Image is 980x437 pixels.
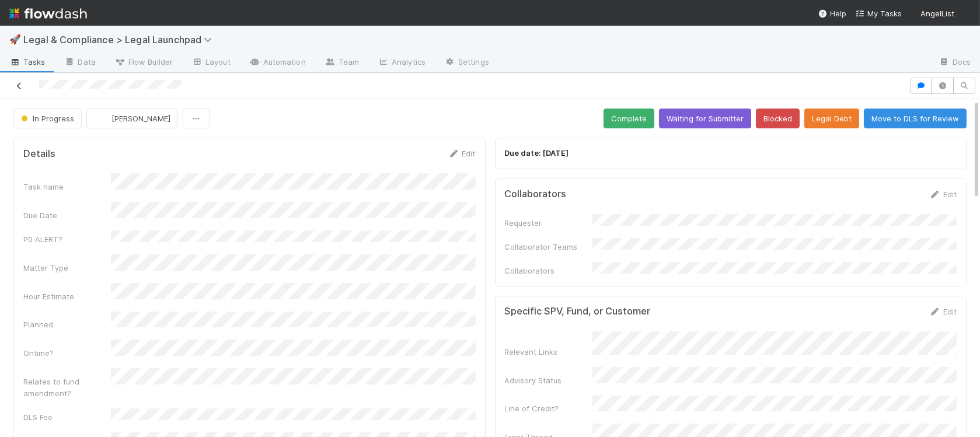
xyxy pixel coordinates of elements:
[23,34,218,46] span: Legal & Compliance > Legal Launchpad
[920,9,954,18] span: AngelList
[756,109,800,128] button: Blocked
[23,347,111,359] div: Ontime?
[929,54,980,72] a: Docs
[23,209,111,221] div: Due Date
[959,8,971,20] img: avatar_b5be9b1b-4537-4870-b8e7-50cc2287641b.png
[182,54,240,72] a: Layout
[505,375,592,386] div: Advisory Status
[96,113,108,124] img: avatar_b5be9b1b-4537-4870-b8e7-50cc2287641b.png
[435,54,498,72] a: Settings
[505,403,592,414] div: Line of Credit?
[856,8,902,19] a: My Tasks
[114,56,173,68] span: Flow Builder
[368,54,435,72] a: Analytics
[23,262,111,274] div: Matter Type
[505,346,592,358] div: Relevant Links
[23,181,111,193] div: Task name
[864,109,967,128] button: Move to DLS for Review
[19,114,74,123] span: In Progress
[505,306,651,317] h5: Specific SPV, Fund, or Customer
[23,411,111,423] div: DLS Fee
[23,233,111,245] div: P0 ALERT?
[315,54,368,72] a: Team
[929,190,957,199] a: Edit
[604,109,654,128] button: Complete
[505,148,569,158] strong: Due date: [DATE]
[9,56,46,68] span: Tasks
[13,109,82,128] button: In Progress
[9,4,87,23] img: logo-inverted-e16ddd16eac7371096b0.svg
[23,376,111,399] div: Relates to fund amendment?
[105,54,182,72] a: Flow Builder
[804,109,859,128] button: Legal Debt
[856,9,902,18] span: My Tasks
[55,54,105,72] a: Data
[505,265,592,277] div: Collaborators
[448,149,476,158] a: Edit
[505,217,592,229] div: Requester
[111,114,170,123] span: [PERSON_NAME]
[23,319,111,330] div: Planned
[23,148,55,160] h5: Details
[929,307,957,316] a: Edit
[23,291,111,302] div: Hour Estimate
[818,8,846,19] div: Help
[659,109,751,128] button: Waiting for Submitter
[86,109,178,128] button: [PERSON_NAME]
[9,34,21,44] span: 🚀
[240,54,315,72] a: Automation
[505,188,567,200] h5: Collaborators
[505,241,592,253] div: Collaborator Teams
